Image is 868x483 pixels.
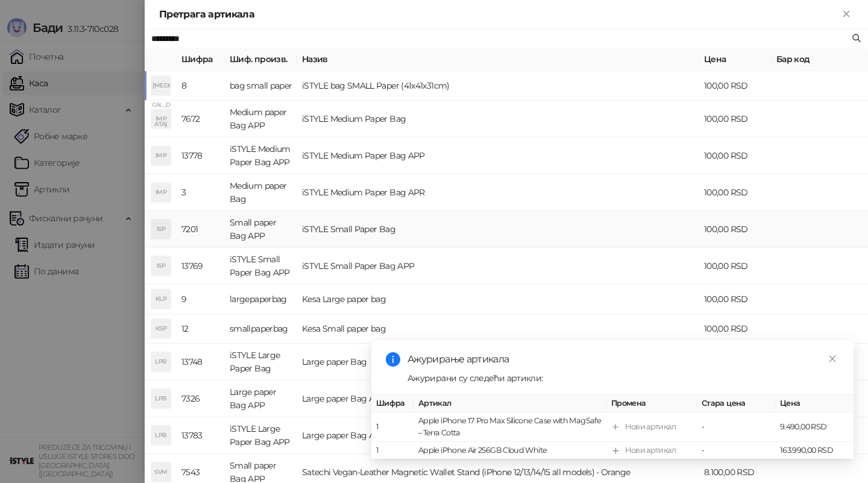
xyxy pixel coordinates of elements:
[697,442,775,459] td: -
[151,109,171,128] div: IMP
[225,248,297,285] td: iSTYLE Small Paper Bag APP
[828,355,837,363] span: close
[625,421,676,433] div: Нови артикал
[414,442,606,459] td: Apple iPhone Air 256GB Cloud White
[297,211,699,248] td: iSTYLE Small Paper Bag
[297,137,699,174] td: iSTYLE Medium Paper Bag APP
[775,442,854,459] td: 163.990,00 RSD
[177,48,225,71] th: Шифра
[699,248,772,285] td: 100,00 RSD
[775,412,854,442] td: 9.490,00 RSD
[177,314,225,344] td: 12
[297,344,699,380] td: Large paper Bag
[177,417,225,454] td: 13783
[297,314,699,344] td: Kesa Small paper bag
[699,137,772,174] td: 100,00 RSD
[699,211,772,248] td: 100,00 RSD
[151,76,171,95] div: [MEDICAL_DATA]
[297,417,699,454] td: Large paper Bag APP
[407,352,839,367] div: Ажурирање артикала
[775,395,854,412] th: Цена
[407,371,839,385] div: Ажурирани су следећи артикли:
[225,380,297,417] td: Large paper Bag APP
[772,48,868,71] th: Бар код
[151,426,171,445] div: LPB
[151,389,171,408] div: LPB
[151,462,171,482] div: SVM
[371,442,414,459] td: 1
[297,101,699,137] td: iSTYLE Medium Paper Bag
[297,380,699,417] td: Large paper Bag APP
[225,174,297,211] td: Medium paper Bag
[225,285,297,314] td: largepaperbag
[225,48,297,71] th: Шиф. произв.
[414,412,606,442] td: Apple iPhone 17 Pro Max Silicone Case with MagSafe – Terra Cotta
[297,48,699,71] th: Назив
[625,444,676,456] div: Нови артикал
[177,285,225,314] td: 9
[151,219,171,239] div: ISP
[177,248,225,285] td: 13769
[177,101,225,137] td: 7672
[225,101,297,137] td: Medium paper Bag APP
[606,395,697,412] th: Промена
[371,412,414,442] td: 1
[225,417,297,454] td: iSTYLE Large Paper Bag APP
[151,146,171,165] div: IMP
[225,137,297,174] td: iSTYLE Medium Paper Bag APP
[699,101,772,137] td: 100,00 RSD
[699,71,772,101] td: 100,00 RSD
[386,352,400,367] span: info-circle
[151,256,171,276] div: ISP
[699,314,772,344] td: 100,00 RSD
[151,183,171,202] div: IMP
[177,137,225,174] td: 13778
[177,71,225,101] td: 8
[697,412,775,442] td: -
[177,174,225,211] td: 3
[297,174,699,211] td: iSTYLE Medium Paper Bag APR
[699,285,772,314] td: 100,00 RSD
[225,71,297,101] td: bag small paper
[151,352,171,371] div: LPB
[697,395,775,412] th: Стара цена
[297,71,699,101] td: iSTYLE bag SMALL Paper (41x41x31cm)
[159,7,839,22] div: Претрага артикала
[151,289,171,309] div: KLP
[371,395,414,412] th: Шифра
[826,352,839,365] a: Close
[151,319,171,338] div: KSP
[225,344,297,380] td: iSTYLE Large Paper Bag
[177,211,225,248] td: 7201
[177,380,225,417] td: 7326
[225,211,297,248] td: Small paper Bag APP
[297,248,699,285] td: iSTYLE Small Paper Bag APP
[225,314,297,344] td: smallpaperbag
[297,285,699,314] td: Kesa Large paper bag
[177,344,225,380] td: 13748
[699,174,772,211] td: 100,00 RSD
[414,395,606,412] th: Артикал
[839,7,854,22] button: Close
[699,48,772,71] th: Цена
